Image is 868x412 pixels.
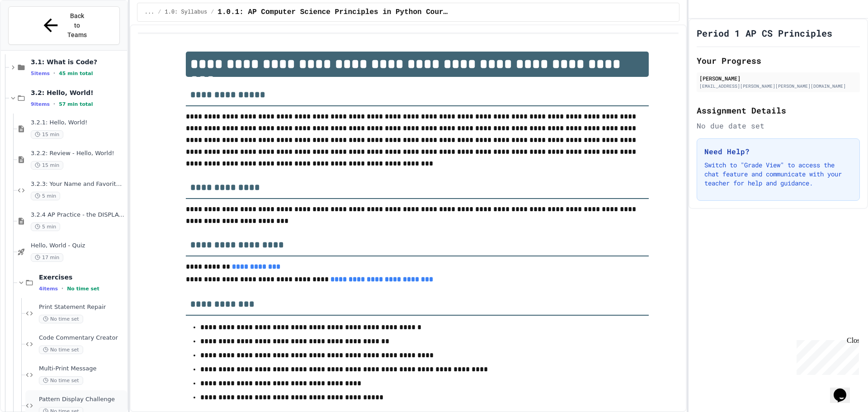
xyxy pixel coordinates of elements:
[217,7,449,18] span: 1.0.1: AP Computer Science Principles in Python Course Syllabus
[67,286,99,292] span: No time set
[39,334,125,342] span: Code Commentary Creator
[793,336,859,375] iframe: chat widget
[31,58,125,66] span: 3.1: What is Code?
[31,211,125,219] span: 3.2.4 AP Practice - the DISPLAY Procedure
[31,71,50,76] span: 5 items
[59,71,93,76] span: 45 min total
[830,376,859,403] iframe: chat widget
[158,9,161,16] span: /
[39,303,125,311] span: Print Statement Repair
[31,223,60,231] span: 5 min
[4,4,62,57] div: Chat with us now!Close
[39,346,83,354] span: No time set
[211,9,214,16] span: /
[704,161,852,188] p: Switch to "Grade View" to access the chat feature and communicate with your teacher for help and ...
[697,54,860,67] h2: Your Progress
[697,120,860,131] div: No due date set
[31,253,63,262] span: 17 min
[39,273,125,281] span: Exercises
[31,101,50,107] span: 9 items
[31,119,125,127] span: 3.2.1: Hello, World!
[704,146,852,157] h3: Need Help?
[31,242,125,250] span: Hello, World - Quiz
[165,9,208,16] span: 1.0: Syllabus
[61,285,63,292] span: •
[31,130,63,139] span: 15 min
[697,27,832,39] h1: Period 1 AP CS Principles
[39,315,83,323] span: No time set
[699,83,857,90] div: [EMAIL_ADDRESS][PERSON_NAME][PERSON_NAME][DOMAIN_NAME]
[39,286,58,292] span: 4 items
[8,6,120,45] button: Back to Teams
[31,161,63,170] span: 15 min
[39,396,125,403] span: Pattern Display Challenge
[31,150,125,157] span: 3.2.2: Review - Hello, World!
[39,365,125,373] span: Multi-Print Message
[53,70,55,77] span: •
[39,376,83,385] span: No time set
[31,180,125,188] span: 3.2.3: Your Name and Favorite Movie
[697,104,860,117] h2: Assignment Details
[59,101,93,107] span: 57 min total
[145,9,155,16] span: ...
[699,74,857,82] div: [PERSON_NAME]
[53,100,55,108] span: •
[31,89,125,97] span: 3.2: Hello, World!
[31,192,60,200] span: 5 min
[66,11,88,40] span: Back to Teams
